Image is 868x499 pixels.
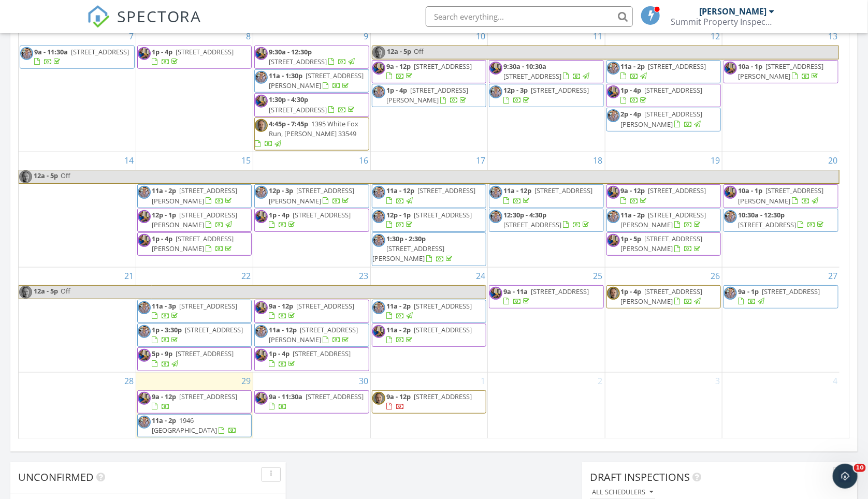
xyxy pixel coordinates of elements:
img: img_5354.jpg [724,62,737,75]
a: 11a - 12p [STREET_ADDRESS] [489,184,603,208]
span: Off [61,171,70,180]
td: Go to September 20, 2025 [722,152,840,267]
span: [STREET_ADDRESS] [293,210,351,219]
img: image_50749441.jpg [138,301,151,314]
a: 4:45p - 7:45p 1395 White Fox Run, [PERSON_NAME] 33549 [255,119,358,148]
span: 9a - 11a [503,287,528,296]
img: image_50749441.jpg [372,85,385,98]
a: SPECTORA [87,14,202,36]
a: 1p - 4p [STREET_ADDRESS][PERSON_NAME] [152,234,234,253]
span: [STREET_ADDRESS] [293,349,351,358]
img: img_0295.jpg [372,46,385,59]
span: 12p - 1p [386,210,411,219]
img: img_5354.jpg [255,301,268,314]
span: 1p - 3:30p [152,325,182,334]
td: Go to September 24, 2025 [370,267,487,372]
span: SPECTORA [117,5,202,27]
img: image_50749441.jpg [255,186,268,199]
a: 11a - 12p [STREET_ADDRESS] [386,186,475,205]
span: 1p - 4p [269,349,290,358]
td: Go to October 1, 2025 [370,372,487,438]
span: 5p - 9p [152,349,172,358]
a: Go to October 2, 2025 [596,373,605,389]
td: Go to September 11, 2025 [488,27,605,152]
span: 11a - 12p [269,325,297,334]
a: 9a - 12p [STREET_ADDRESS] [606,184,721,208]
td: Go to September 8, 2025 [136,27,253,152]
span: 12a - 5p [33,170,59,183]
a: Go to October 3, 2025 [713,373,722,389]
span: [STREET_ADDRESS] [179,301,237,311]
span: Off [414,47,424,56]
a: 11a - 2p [STREET_ADDRESS] [386,325,472,344]
a: 12p - 1p [STREET_ADDRESS] [372,209,486,232]
span: 9a - 12p [269,301,293,311]
img: img_5354.jpg [372,325,385,338]
a: Go to September 10, 2025 [474,28,487,45]
img: img_5354.jpg [489,287,502,300]
a: 5p - 9p [STREET_ADDRESS] [137,347,252,371]
a: Go to September 18, 2025 [591,152,605,169]
a: 1p - 3:30p [STREET_ADDRESS] [137,324,252,347]
img: image_50749441.jpg [372,186,385,199]
img: img_5354.jpg [255,392,268,405]
a: Go to September 27, 2025 [826,268,840,284]
span: [STREET_ADDRESS][PERSON_NAME] [621,234,703,253]
img: img_5354.jpg [489,62,502,75]
a: 11a - 12p [STREET_ADDRESS][PERSON_NAME] [254,324,369,347]
span: [STREET_ADDRESS] [296,301,354,311]
span: 1946 [GEOGRAPHIC_DATA] [152,416,217,435]
span: [STREET_ADDRESS] [269,105,327,114]
span: [STREET_ADDRESS][PERSON_NAME] [738,186,823,205]
img: image_50749441.jpg [372,301,385,314]
span: [STREET_ADDRESS] [534,186,592,195]
span: [STREET_ADDRESS][PERSON_NAME] [621,109,703,128]
span: 4:45p - 7:45p [269,119,308,128]
td: Go to September 13, 2025 [722,27,840,152]
a: 9a - 11:30a [STREET_ADDRESS] [20,46,135,69]
span: [STREET_ADDRESS] [417,186,475,195]
span: [STREET_ADDRESS][PERSON_NAME] [269,186,354,205]
img: img_5354.jpg [607,234,620,247]
a: 1p - 4p [STREET_ADDRESS][PERSON_NAME] [372,84,486,107]
span: [STREET_ADDRESS][PERSON_NAME] [372,244,444,263]
span: 9a - 11:30a [34,47,68,56]
span: 11a - 12p [386,186,414,195]
span: [STREET_ADDRESS] [648,62,706,71]
a: 9:30a - 12:30p [STREET_ADDRESS] [269,47,356,66]
span: [STREET_ADDRESS] [185,325,243,334]
span: 1p - 4p [621,287,642,296]
a: 1p - 4p [STREET_ADDRESS] [269,210,351,229]
img: img_0295.jpg [607,287,620,300]
a: 9a - 1p [STREET_ADDRESS] [724,285,838,309]
img: image_50749441.jpg [607,210,620,223]
img: img_0295.jpg [19,286,32,299]
a: 9a - 11a [STREET_ADDRESS] [503,287,589,306]
td: Go to September 17, 2025 [370,152,487,267]
img: img_5354.jpg [138,392,151,405]
span: 11a - 2p [386,301,411,311]
a: 12p - 3p [STREET_ADDRESS] [503,85,589,105]
td: Go to September 14, 2025 [19,152,136,267]
td: Go to September 7, 2025 [19,27,136,152]
a: 1p - 4p [STREET_ADDRESS][PERSON_NAME] [386,85,468,105]
span: 11a - 2p [152,186,176,195]
span: [STREET_ADDRESS] [414,210,472,219]
td: Go to September 25, 2025 [488,267,605,372]
a: 11a - 2p [STREET_ADDRESS][PERSON_NAME] [606,209,721,232]
a: 10:30a - 12:30p [STREET_ADDRESS] [724,209,838,232]
td: Go to September 29, 2025 [136,372,253,438]
a: Go to September 16, 2025 [357,152,370,169]
td: Go to September 19, 2025 [605,152,722,267]
a: 9a - 12p [STREET_ADDRESS] [269,301,354,320]
a: 9a - 12p [STREET_ADDRESS] [386,62,472,81]
a: 9a - 12p [STREET_ADDRESS] [386,392,472,411]
a: 10a - 1p [STREET_ADDRESS][PERSON_NAME] [724,60,838,83]
a: 11a - 1:30p [STREET_ADDRESS][PERSON_NAME] [254,69,369,93]
span: 12a - 5p [386,46,412,59]
a: 12p - 1p [STREET_ADDRESS] [386,210,472,229]
span: Draft Inspections [590,471,690,485]
td: Go to September 10, 2025 [370,27,487,152]
img: image_50749441.jpg [138,186,151,199]
span: [STREET_ADDRESS] [738,220,796,229]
